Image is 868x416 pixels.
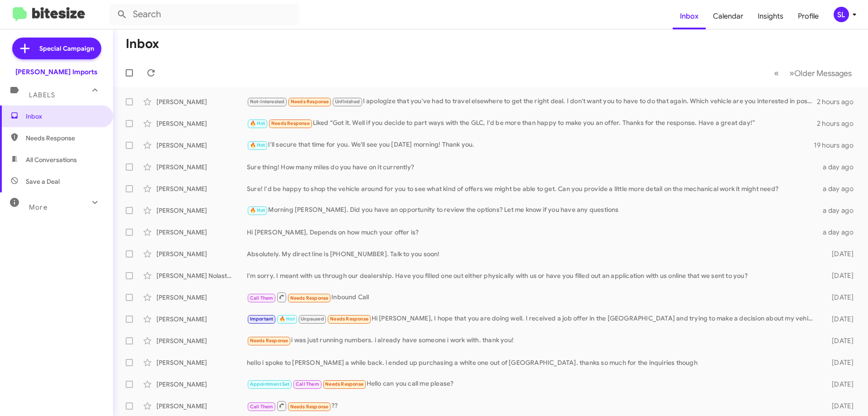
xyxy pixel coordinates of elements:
[673,3,706,29] a: Inbox
[814,141,861,150] div: 19 hours ago
[247,96,817,107] div: I apologize that you've had to travel elsewhere to get the right deal. I don't want you to have t...
[247,228,817,237] div: Hi [PERSON_NAME], Depends on how much your offer is?
[247,400,817,411] div: ??
[291,99,329,105] span: Needs Response
[706,3,750,29] a: Calendar
[325,381,363,387] span: Needs Response
[247,249,817,258] div: Absolutely. My direct line is [PHONE_NUMBER]. Talk to you soon!
[750,3,791,29] a: Insights
[247,271,817,280] div: I'm sorry. I meant with us through our dealership. Have you filled one out either physically with...
[817,228,861,237] div: a day ago
[817,293,861,302] div: [DATE]
[817,380,861,389] div: [DATE]
[301,316,324,322] span: Unpaused
[279,316,295,322] span: 🔥 Hot
[817,249,861,258] div: [DATE]
[247,335,817,346] div: i was just running numbers. i already have someone i work with. thank you!
[250,381,290,387] span: Appointment Set
[247,358,817,367] div: hello i spoke to [PERSON_NAME] a while back. i ended up purchasing a white one out of [GEOGRAPHIC...
[250,338,288,344] span: Needs Response
[817,206,861,215] div: a day ago
[791,3,826,29] a: Profile
[250,404,274,410] span: Call Them
[290,295,329,301] span: Needs Response
[834,7,849,22] div: SL
[247,184,817,193] div: Sure! I'd be happy to shop the vehicle around for you to see what kind of offers we might be able...
[774,67,779,79] span: «
[789,67,794,79] span: »
[247,163,817,172] div: Sure thing! How many miles do you have on it currently?
[109,4,299,25] input: Search
[250,207,265,213] span: 🔥 Hot
[247,292,817,303] div: Inbound Call
[817,358,861,367] div: [DATE]
[271,120,310,126] span: Needs Response
[330,316,368,322] span: Needs Response
[335,99,360,105] span: Unfinished
[817,402,861,411] div: [DATE]
[247,140,814,150] div: I'll secure that time for you. We'll see you [DATE] morning! Thank you.
[817,271,861,280] div: [DATE]
[126,37,159,51] h1: Inbox
[250,295,274,301] span: Call Them
[817,163,861,172] div: a day ago
[794,68,852,78] span: Older Messages
[39,44,94,53] span: Special Campaign
[817,315,861,324] div: [DATE]
[817,97,861,106] div: 2 hours ago
[250,99,285,105] span: Not-Interested
[247,118,817,129] div: Liked “Got it. Well if you decide to part ways with the GLC, I'd be more than happy to make you a...
[290,404,329,410] span: Needs Response
[817,119,861,128] div: 2 hours ago
[247,314,817,324] div: Hi [PERSON_NAME], I hope that you are doing well. I received a job offer in the [GEOGRAPHIC_DATA]...
[826,7,858,22] button: SL
[296,381,319,387] span: Call Them
[250,142,265,148] span: 🔥 Hot
[784,64,857,82] button: Next
[247,379,817,389] div: Hello can you call me please?
[769,64,784,82] button: Previous
[817,336,861,345] div: [DATE]
[247,205,817,215] div: Morning [PERSON_NAME]. Did you have an opportunity to review the options? Let me know if you have...
[250,316,274,322] span: Important
[817,184,861,193] div: a day ago
[250,120,265,126] span: 🔥 Hot
[12,38,101,59] a: Special Campaign
[769,64,857,82] nav: Page navigation example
